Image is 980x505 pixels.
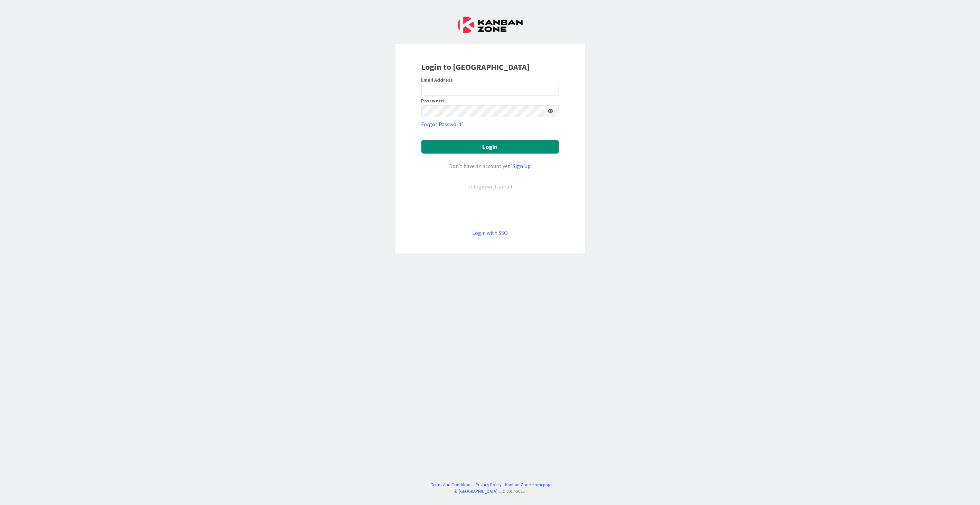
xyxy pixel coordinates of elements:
[418,202,562,217] iframe: Bouton Se connecter avec Google
[458,17,523,33] img: Kanban Zone
[459,488,498,494] a: [GEOGRAPHIC_DATA]
[505,481,552,488] a: Kanban Zone Homepage
[472,229,508,236] a: Login with SSO
[476,481,502,488] a: Privacy Policy
[421,140,559,154] button: Login
[428,488,552,495] div: © LLC 2017- 2025 .
[421,120,464,128] a: Forgot Password?
[421,98,444,103] label: Password
[421,162,559,170] div: Don’t have an account yet?
[421,77,453,83] label: Email Address
[513,163,531,169] a: Sign Up
[421,62,530,72] b: Login to [GEOGRAPHIC_DATA]
[431,481,472,488] a: Terms and Conditions
[466,182,514,191] div: or login with email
